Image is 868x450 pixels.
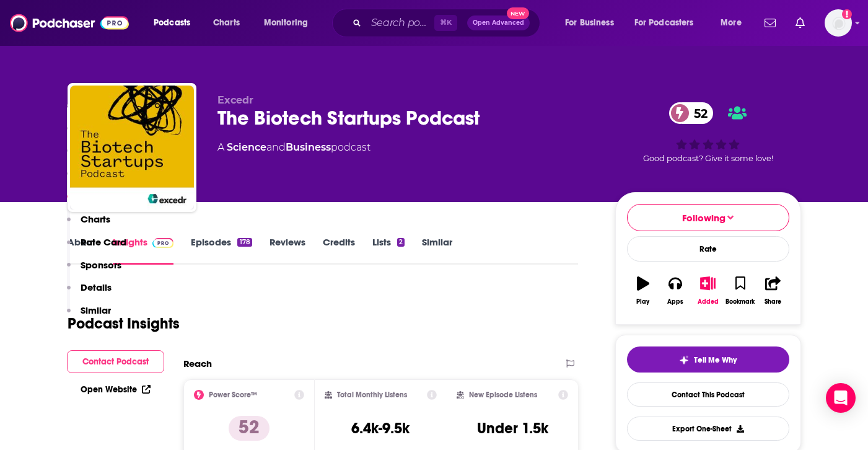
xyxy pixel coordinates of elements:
[507,7,529,19] span: New
[67,281,112,304] button: Details
[826,383,856,413] div: Open Intercom Messenger
[67,236,126,259] button: Rate Card
[682,212,726,224] span: Following
[477,419,548,438] h3: Under 1.5k
[209,390,257,399] h2: Power Score™
[721,14,742,32] span: More
[627,204,789,231] button: Following
[691,268,724,313] button: Added
[627,417,789,441] button: Export One-Sheet
[765,298,781,306] div: Share
[264,14,308,32] span: Monitoring
[217,140,370,155] div: A podcast
[659,268,691,313] button: Apps
[70,86,194,210] img: The Biotech Startups Podcast
[825,9,852,37] button: Show profile menu
[229,416,270,441] p: 52
[183,358,212,369] h2: Reach
[81,259,121,271] p: Sponsors
[205,13,247,33] a: Charts
[667,298,683,306] div: Apps
[694,355,737,365] span: Tell Me Why
[627,382,789,407] a: Contact This Podcast
[615,94,801,171] div: 52Good podcast? Give it some love!
[825,9,852,37] span: Logged in as Ruth_Nebius
[636,298,649,306] div: Play
[81,236,126,248] p: Rate Card
[323,236,355,265] a: Credits
[191,236,252,265] a: Episodes178
[10,11,129,35] img: Podchaser - Follow, Share and Rate Podcasts
[217,94,253,106] span: Excedr
[627,268,659,313] button: Play
[67,259,121,282] button: Sponsors
[825,9,852,37] img: User Profile
[422,236,452,265] a: Similar
[760,12,781,33] a: Show notifications dropdown
[397,238,405,247] div: 2
[626,13,712,33] button: open menu
[266,141,286,153] span: and
[366,13,434,33] input: Search podcasts, credits, & more...
[67,350,164,373] button: Contact Podcast
[756,268,789,313] button: Share
[237,238,252,247] div: 178
[337,390,407,399] h2: Total Monthly Listens
[286,141,331,153] a: Business
[682,102,714,124] span: 52
[213,14,240,32] span: Charts
[67,304,111,327] button: Similar
[81,281,112,293] p: Details
[643,154,773,163] span: Good podcast? Give it some love!
[565,14,614,32] span: For Business
[698,298,719,306] div: Added
[842,9,852,19] svg: Add a profile image
[372,236,405,265] a: Lists2
[726,298,755,306] div: Bookmark
[634,14,694,32] span: For Podcasters
[627,236,789,262] div: Rate
[473,20,524,26] span: Open Advanced
[469,390,537,399] h2: New Episode Listens
[344,9,552,37] div: Search podcasts, credits, & more...
[270,236,305,265] a: Reviews
[255,13,324,33] button: open menu
[467,15,530,30] button: Open AdvancedNew
[791,12,810,33] a: Show notifications dropdown
[712,13,757,33] button: open menu
[154,14,190,32] span: Podcasts
[669,102,714,124] a: 52
[556,13,629,33] button: open menu
[227,141,266,153] a: Science
[679,355,689,365] img: tell me why sparkle
[724,268,756,313] button: Bookmark
[434,15,457,31] span: ⌘ K
[627,346,789,373] button: tell me why sparkleTell Me Why
[81,304,111,316] p: Similar
[81,384,151,395] a: Open Website
[351,419,410,438] h3: 6.4k-9.5k
[145,13,206,33] button: open menu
